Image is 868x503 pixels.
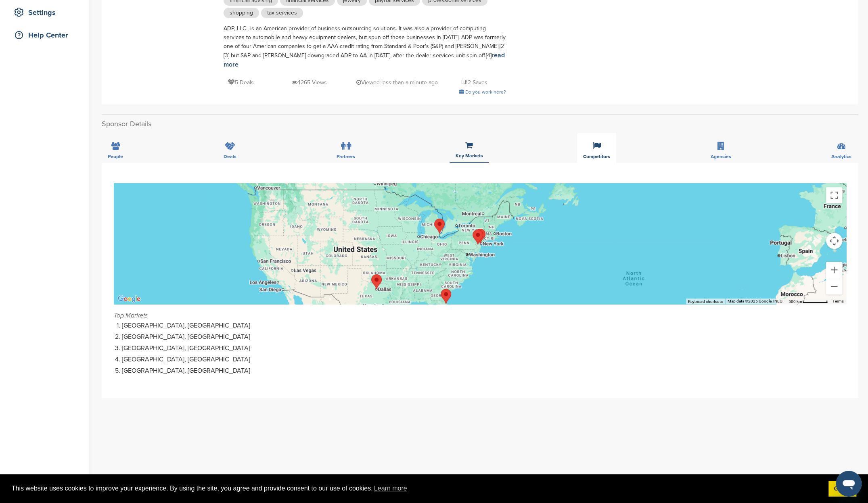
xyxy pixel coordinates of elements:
[831,154,851,159] span: Analytics
[462,77,487,88] p: 12 Saves
[828,481,856,497] a: dismiss cookie message
[224,8,259,18] span: shopping
[826,233,842,249] button: Map camera controls
[356,77,438,88] p: Viewed less than a minute ago
[108,154,123,159] span: People
[826,187,842,203] button: Toggle fullscreen view
[228,77,254,88] p: 5 Deals
[836,471,862,497] iframe: Button to launch messaging window
[122,367,846,375] li: [GEOGRAPHIC_DATA], [GEOGRAPHIC_DATA]
[832,299,844,303] a: Terms (opens in new tab)
[434,219,445,234] div: Detroit
[583,154,610,159] span: Competitors
[122,344,846,353] li: [GEOGRAPHIC_DATA], [GEOGRAPHIC_DATA]
[465,89,506,95] span: Do you work here?
[12,5,81,20] div: Settings
[224,24,506,69] div: ADP, LLC., is an American provider of business outsourcing solutions. It was also a provider of c...
[459,89,506,95] a: Do you work here?
[114,312,846,319] div: Top Markets
[116,294,142,304] a: Open this area in Google Maps (opens a new window)
[102,119,858,129] h2: Sponsor Details
[371,274,382,289] div: Dallas
[12,28,81,42] div: Help Center
[441,289,451,304] div: Jacksonville
[224,154,236,159] span: Deals
[688,299,723,305] button: Keyboard shortcuts
[456,153,483,158] span: Key Markets
[475,229,485,244] div: Newark
[711,154,731,159] span: Agencies
[122,321,846,330] li: [GEOGRAPHIC_DATA], [GEOGRAPHIC_DATA]
[728,299,784,303] span: Map data ©2025 Google, INEGI
[786,298,830,304] button: Map Scale: 500 km per 59 pixels
[116,294,142,304] img: Google
[373,482,408,495] a: learn more about cookies
[12,482,822,495] span: This website uses cookies to improve your experience. By using the site, you agree and provide co...
[826,262,842,278] button: Zoom in
[8,3,81,22] a: Settings
[789,299,802,304] span: 500 km
[826,278,842,294] button: Zoom out
[122,355,846,364] li: [GEOGRAPHIC_DATA], [GEOGRAPHIC_DATA]
[292,77,327,88] p: 4265 Views
[122,333,846,341] li: [GEOGRAPHIC_DATA], [GEOGRAPHIC_DATA]
[8,26,81,44] a: Help Center
[473,230,483,244] div: Readington
[261,8,303,18] span: tax services
[337,154,355,159] span: Partners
